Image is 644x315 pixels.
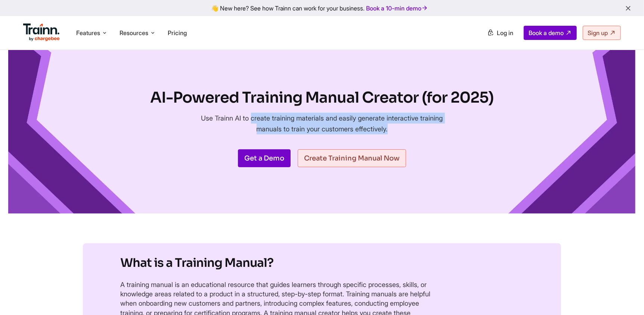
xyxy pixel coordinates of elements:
[583,26,621,40] a: Sign up
[4,4,640,12] div: 👋 New here? See how Trainn can work for your business.
[120,255,524,271] h2: What is a Training Manual?
[151,87,494,108] h1: AI-Powered Training Manual Creator (for 2025)
[197,113,447,134] p: Use Trainn AI to create training materials and easily generate interactive training manuals to tr...
[298,149,406,167] a: Create Training Manual Now
[483,26,518,40] a: Log in
[365,3,430,13] a: Book a 10-min demo
[529,29,564,37] span: Book a demo
[23,24,60,41] img: Trainn Logo
[238,149,291,167] a: Get a Demo
[76,29,100,37] span: Features
[607,279,644,315] iframe: Chat Widget
[168,29,187,37] a: Pricing
[497,29,513,37] span: Log in
[588,29,608,37] span: Sign up
[120,29,148,37] span: Resources
[524,26,577,40] a: Book a demo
